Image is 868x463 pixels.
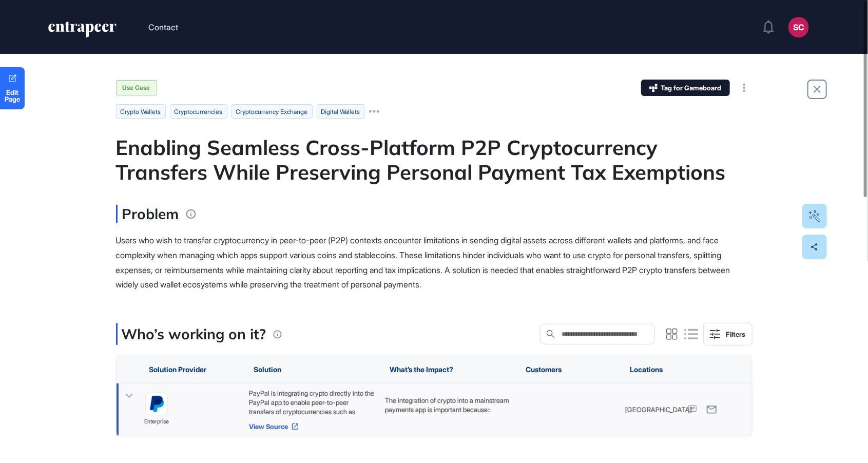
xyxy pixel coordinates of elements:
[248,422,374,431] a: View Source
[47,22,118,41] a: entrapeer-logo
[390,365,453,374] span: What’s the Impact?
[384,396,510,414] p: The integration of crypto into a mainstream payments app is important because::
[145,393,168,415] a: image
[232,104,313,119] li: Cryptocurrency Exchange
[254,365,281,374] span: Solution
[248,389,374,416] div: PayPal is integrating crypto directly into the PayPal app to enable peer-to-peer transfers of cry...
[526,365,562,374] span: Customers
[149,365,207,374] span: Solution Provider
[122,323,266,345] p: Who’s working on it?
[788,17,809,37] button: SC
[317,104,365,119] li: digital wallets
[395,423,442,432] strong: Interoperability
[116,135,753,184] div: Enabling Seamless Cross-Platform P2P Cryptocurrency Transfers While Preserving Personal Payment T...
[144,417,169,427] span: enterprise
[116,235,730,290] span: Users who wish to transfer cryptocurrency in peer-to-peer (P2P) contexts encounter limitations in...
[148,21,178,34] button: Contact
[146,393,167,415] img: image
[170,104,227,119] li: cryptocurrencies
[726,330,746,338] div: Filters
[661,85,722,91] span: Tag for Gameboard
[703,323,753,345] button: Filters
[630,365,663,374] span: Locations
[116,80,157,95] div: Use Case
[116,104,166,119] li: crypto wallets
[625,405,692,414] span: [GEOGRAPHIC_DATA]
[116,205,179,223] h3: Problem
